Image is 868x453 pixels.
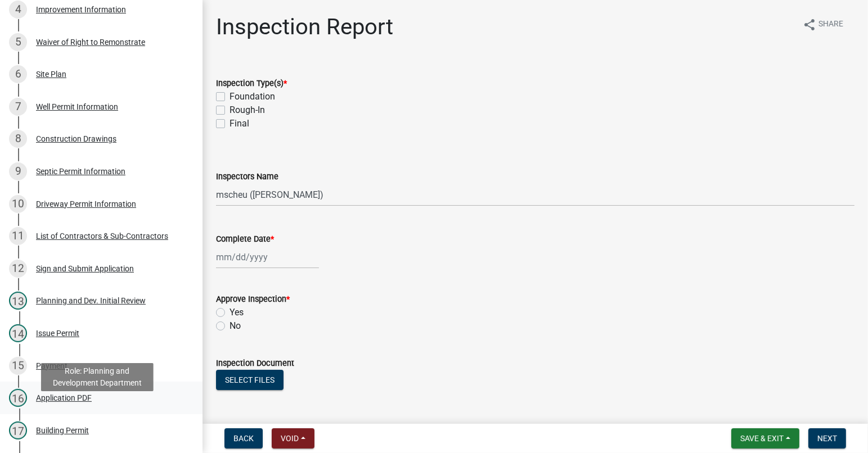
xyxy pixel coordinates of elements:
span: Next [817,434,837,443]
button: Back [224,428,263,449]
div: 14 [9,324,27,342]
span: Back [233,434,254,443]
label: No [230,319,241,333]
div: Application PDF [36,394,92,402]
label: Inspectors Name [216,173,278,181]
div: Sign and Submit Application [36,265,134,273]
div: 13 [9,292,27,310]
div: Improvement Information [36,6,126,13]
div: List of Contractors & Sub-Contractors [36,232,168,240]
div: Planning and Dev. Initial Review [36,297,146,305]
button: shareShare [794,13,852,35]
div: 12 [9,260,27,278]
label: Yes [230,306,244,319]
div: 11 [9,227,27,245]
button: Select files [216,370,284,390]
button: Save & Exit [731,428,799,449]
span: Share [818,18,843,31]
div: Payment [36,362,68,370]
span: Void [281,434,299,443]
div: Issue Permit [36,329,79,337]
div: 5 [9,33,27,51]
div: 9 [9,162,27,180]
input: mm/dd/yyyy [216,246,319,269]
div: 15 [9,357,27,375]
h1: Inspection Report [216,13,393,40]
div: 7 [9,98,27,116]
div: 10 [9,195,27,213]
div: Construction Drawings [36,135,116,143]
label: Approve Inspection [216,296,290,303]
div: 16 [9,389,27,407]
button: Next [808,428,846,449]
div: 8 [9,130,27,148]
div: Role: Planning and Development Department [41,363,154,391]
label: Complete Date [216,235,274,243]
label: Inspection Document [216,360,294,368]
label: Rough-In [230,103,265,117]
div: Well Permit Information [36,103,118,111]
label: Inspection Type(s) [216,80,287,88]
div: 4 [9,1,27,19]
span: Save & Exit [740,434,784,443]
div: Septic Permit Information [36,167,125,175]
label: Final [230,117,249,130]
div: Site Plan [36,70,66,78]
i: share [803,18,816,31]
div: Building Permit [36,427,89,434]
div: 6 [9,65,27,83]
div: Waiver of Right to Remonstrate [36,38,145,46]
button: Void [272,428,314,449]
div: Driveway Permit Information [36,200,136,208]
div: 17 [9,422,27,440]
label: Foundation [230,90,275,103]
